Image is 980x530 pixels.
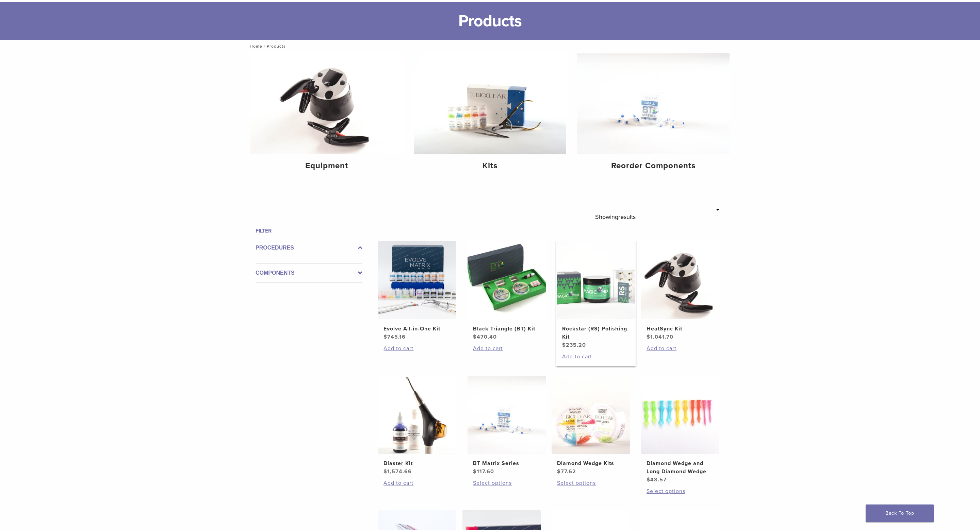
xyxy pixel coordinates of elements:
[468,241,546,319] img: Black Triangle (BT) Kit
[641,376,719,454] img: Diamond Wedge and Long Diamond Wedge
[641,376,720,484] a: Diamond Wedge and Long Diamond WedgeDiamond Wedge and Long Diamond Wedge $48.57
[383,334,387,340] span: $
[248,44,262,49] a: Home
[378,376,457,476] a: Blaster KitBlaster Kit $1,574.66
[647,487,714,495] a: Select options for “Diamond Wedge and Long Diamond Wedge”
[647,476,667,483] bdi: 48.57
[467,241,546,341] a: Black Triangle (BT) KitBlack Triangle (BT) Kit $470.40
[562,342,566,348] span: $
[383,459,451,467] h2: Blaster Kit
[647,334,673,340] bdi: 1,041.70
[473,334,497,340] bdi: 470.40
[556,241,636,349] a: Rockstar (RS) Polishing KitRockstar (RS) Polishing Kit $235.20
[577,53,730,154] img: Reorder Components
[473,344,540,353] a: Add to cart: “Black Triangle (BT) Kit”
[641,241,719,319] img: HeatSync Kit
[552,376,630,454] img: Diamond Wedge Kits
[641,241,720,341] a: HeatSync KitHeatSync Kit $1,041.70
[378,376,456,454] img: Blaster Kit
[473,468,477,475] span: $
[383,479,451,487] a: Add to cart: “Blaster Kit”
[245,40,735,52] nav: Products
[583,160,724,172] h4: Reorder Components
[250,53,403,176] a: Equipment
[647,344,714,353] a: Add to cart: “HeatSync Kit”
[557,241,635,319] img: Rockstar (RS) Polishing Kit
[562,353,630,361] a: Add to cart: “Rockstar (RS) Polishing Kit”
[647,334,650,340] span: $
[473,479,540,487] a: Select options for “BT Matrix Series”
[468,376,546,454] img: BT Matrix Series
[577,53,730,176] a: Reorder Components
[551,376,631,476] a: Diamond Wedge KitsDiamond Wedge Kits $77.62
[419,160,561,172] h4: Kits
[647,325,714,333] h2: HeatSync Kit
[473,334,477,340] span: $
[378,241,457,341] a: Evolve All-in-One KitEvolve All-in-One Kit $745.16
[256,244,362,252] label: Procedures
[647,459,714,476] h2: Diamond Wedge and Long Diamond Wedge
[473,468,494,475] bdi: 117.60
[383,344,451,353] a: Add to cart: “Evolve All-in-One Kit”
[256,160,397,172] h4: Equipment
[383,468,412,475] bdi: 1,574.66
[647,476,650,483] span: $
[250,53,403,154] img: Equipment
[262,45,267,48] span: /
[473,325,540,333] h2: Black Triangle (BT) Kit
[414,53,566,154] img: Kits
[256,227,362,235] h4: Filter
[383,334,406,340] bdi: 745.16
[866,505,934,522] a: Back To Top
[414,53,566,176] a: Kits
[557,459,624,467] h2: Diamond Wedge Kits
[557,468,561,475] span: $
[557,468,576,475] bdi: 77.62
[467,376,546,476] a: BT Matrix SeriesBT Matrix Series $117.60
[383,468,387,475] span: $
[256,269,362,277] label: Components
[383,325,451,333] h2: Evolve All-in-One Kit
[378,241,456,319] img: Evolve All-in-One Kit
[562,325,630,341] h2: Rockstar (RS) Polishing Kit
[473,459,540,467] h2: BT Matrix Series
[557,479,624,487] a: Select options for “Diamond Wedge Kits”
[595,210,636,224] p: Showing results
[562,342,586,348] bdi: 235.20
